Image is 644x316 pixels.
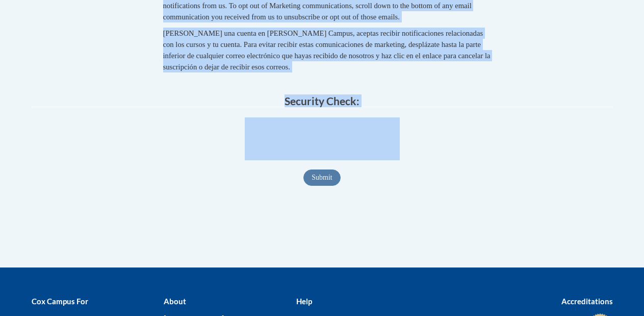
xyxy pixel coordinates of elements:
[296,297,312,306] b: Help
[32,297,88,306] b: Cox Campus For
[245,117,400,157] iframe: reCAPTCHA
[163,29,491,71] span: [PERSON_NAME] una cuenta en [PERSON_NAME] Campus, aceptas recibir notificaciones relacionadas con...
[561,297,613,306] b: Accreditations
[285,94,359,107] span: Security Check:
[164,297,186,306] b: About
